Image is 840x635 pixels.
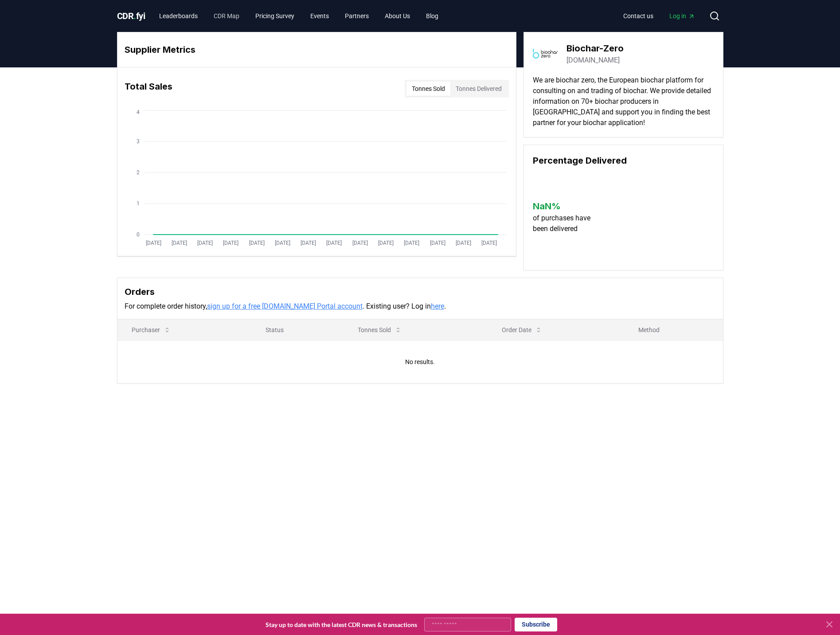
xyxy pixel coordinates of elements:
[326,240,342,246] tspan: [DATE]
[223,240,238,246] tspan: [DATE]
[152,8,205,24] a: Leaderboards
[137,231,140,238] tspan: 0
[145,240,161,246] tspan: [DATE]
[419,8,445,24] a: Blog
[378,240,393,246] tspan: [DATE]
[616,8,702,24] nav: Main
[533,213,599,234] p: of purchases have been delivered
[352,240,367,246] tspan: [DATE]
[125,43,509,56] h3: Supplier Metrics
[197,240,213,246] tspan: [DATE]
[207,8,246,24] a: CDR Map
[137,200,140,207] tspan: 1
[258,325,337,334] p: Status
[631,325,716,334] p: Method
[351,321,409,339] button: Tonnes Sold
[431,302,444,310] a: here
[207,302,363,310] a: sign up for a free [DOMAIN_NAME] Portal account
[125,80,172,98] h3: Total Sales
[137,169,140,176] tspan: 2
[303,8,336,24] a: Events
[137,138,140,145] tspan: 3
[125,321,178,339] button: Purchaser
[125,301,716,312] p: For complete order history, . Existing user? Log in .
[152,8,445,24] nav: Main
[455,240,471,246] tspan: [DATE]
[117,341,723,383] td: No results.
[301,240,316,246] tspan: [DATE]
[533,75,714,128] p: We are biochar zero, the European biochar platform for consulting on and trading of biochar. We p...
[406,82,450,96] button: Tonnes Sold
[171,240,187,246] tspan: [DATE]
[533,154,714,167] h3: Percentage Delivered
[533,200,599,213] h3: NaN %
[249,240,264,246] tspan: [DATE]
[495,321,549,339] button: Order Date
[338,8,376,24] a: Partners
[662,8,702,24] a: Log in
[274,240,290,246] tspan: [DATE]
[567,55,620,66] a: [DOMAIN_NAME]
[616,8,660,24] a: Contact us
[481,240,497,246] tspan: [DATE]
[669,12,695,20] span: Log in
[430,240,445,246] tspan: [DATE]
[117,10,145,22] a: CDR.fyi
[133,11,136,21] span: .
[533,41,558,66] img: Biochar-Zero-logo
[378,8,417,24] a: About Us
[117,11,145,21] span: CDR fyi
[567,42,624,55] h3: Biochar-Zero
[450,82,507,96] button: Tonnes Delivered
[137,109,140,115] tspan: 4
[404,240,419,246] tspan: [DATE]
[125,285,716,298] h3: Orders
[248,8,301,24] a: Pricing Survey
